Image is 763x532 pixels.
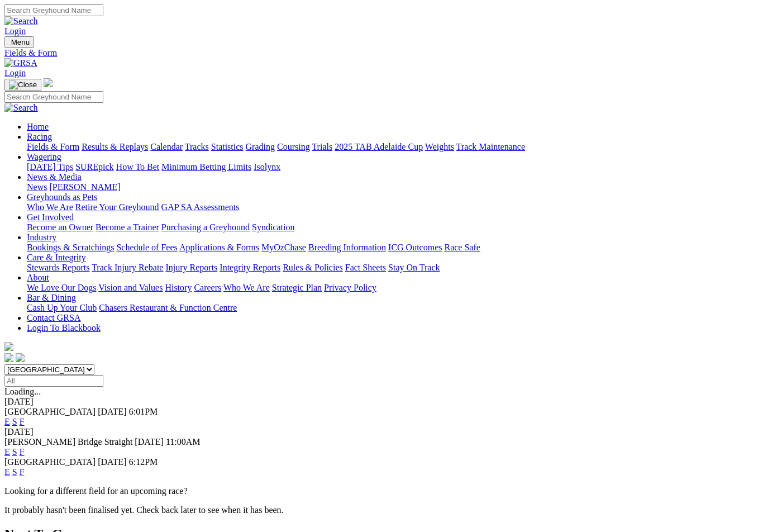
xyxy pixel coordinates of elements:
[345,263,386,272] a: Fact Sheets
[9,80,37,89] img: Close
[223,283,270,292] a: Who We Are
[4,375,103,387] input: Select date
[44,78,53,87] img: logo-grsa-white.png
[4,457,96,467] span: [GEOGRAPHIC_DATA]
[27,303,97,312] a: Cash Up Your Club
[283,263,343,272] a: Rules & Policies
[4,103,38,113] img: Search
[456,142,525,151] a: Track Maintenance
[27,142,79,151] a: Fields & Form
[27,182,47,192] a: News
[4,387,41,396] span: Loading...
[4,342,13,351] img: logo-grsa-white.png
[27,122,49,131] a: Home
[20,417,25,426] a: F
[252,222,294,232] a: Syndication
[27,222,93,232] a: Become an Owner
[165,263,217,272] a: Injury Reports
[4,467,10,477] a: E
[335,142,423,151] a: 2025 TAB Adelaide Cup
[4,16,38,26] img: Search
[27,192,97,202] a: Greyhounds as Pets
[92,263,163,272] a: Track Injury Rebate
[388,263,440,272] a: Stay On Track
[27,253,86,262] a: Care & Integrity
[4,4,103,16] input: Search
[277,142,310,151] a: Coursing
[4,79,41,91] button: Toggle navigation
[27,323,101,332] a: Login To Blackbook
[4,48,759,58] a: Fields & Form
[27,283,96,292] a: We Love Our Dogs
[194,283,221,292] a: Careers
[161,222,250,232] a: Purchasing a Greyhound
[312,142,332,151] a: Trials
[4,26,26,36] a: Login
[98,283,163,292] a: Vision and Values
[4,68,26,78] a: Login
[75,162,113,172] a: SUREpick
[27,243,114,252] a: Bookings & Scratchings
[185,142,209,151] a: Tracks
[27,283,759,293] div: About
[49,182,120,192] a: [PERSON_NAME]
[27,182,759,192] div: News & Media
[82,142,148,151] a: Results & Replays
[12,447,17,457] a: S
[27,293,76,302] a: Bar & Dining
[4,447,10,457] a: E
[166,437,201,446] span: 11:00AM
[12,467,17,477] a: S
[27,172,82,182] a: News & Media
[150,142,183,151] a: Calendar
[272,283,322,292] a: Strategic Plan
[27,162,73,172] a: [DATE] Tips
[179,243,259,252] a: Applications & Forms
[27,263,759,273] div: Care & Integrity
[27,162,759,172] div: Wagering
[96,222,159,232] a: Become a Trainer
[161,162,251,172] a: Minimum Betting Limits
[129,457,158,467] span: 6:12PM
[98,457,127,467] span: [DATE]
[16,353,25,362] img: twitter.svg
[116,243,177,252] a: Schedule of Fees
[246,142,275,151] a: Grading
[116,162,160,172] a: How To Bet
[4,486,759,496] p: Looking for a different field for an upcoming race?
[98,407,127,416] span: [DATE]
[4,407,96,416] span: [GEOGRAPHIC_DATA]
[4,417,10,426] a: E
[27,303,759,313] div: Bar & Dining
[444,243,480,252] a: Race Safe
[165,283,192,292] a: History
[308,243,386,252] a: Breeding Information
[4,505,284,515] partial: It probably hasn't been finalised yet. Check back later to see when it has been.
[27,243,759,253] div: Industry
[4,397,759,407] div: [DATE]
[27,142,759,152] div: Racing
[11,38,30,46] span: Menu
[20,447,25,457] a: F
[20,467,25,477] a: F
[261,243,306,252] a: MyOzChase
[12,417,17,426] a: S
[211,142,244,151] a: Statistics
[220,263,280,272] a: Integrity Reports
[27,222,759,232] div: Get Involved
[4,36,34,48] button: Toggle navigation
[4,91,103,103] input: Search
[27,232,56,242] a: Industry
[324,283,376,292] a: Privacy Policy
[27,263,89,272] a: Stewards Reports
[4,437,132,446] span: [PERSON_NAME] Bridge Straight
[27,202,73,212] a: Who We Are
[4,58,37,68] img: GRSA
[4,427,759,437] div: [DATE]
[4,353,13,362] img: facebook.svg
[135,437,164,446] span: [DATE]
[27,202,759,212] div: Greyhounds as Pets
[129,407,158,416] span: 6:01PM
[27,212,74,222] a: Get Involved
